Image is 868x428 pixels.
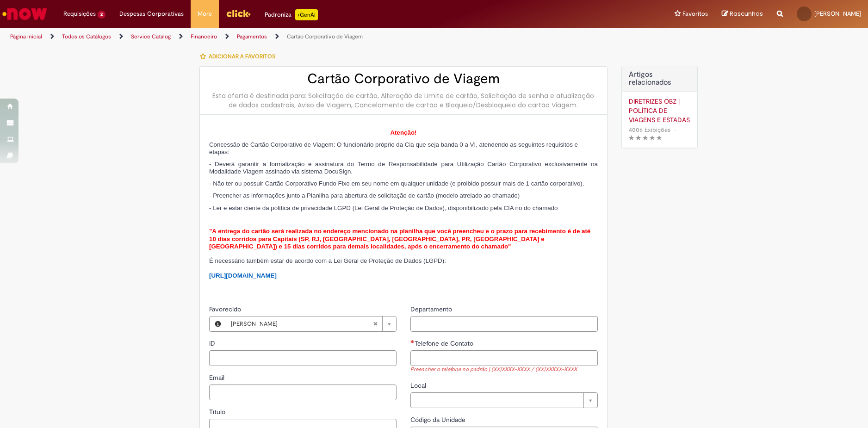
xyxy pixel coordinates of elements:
a: Service Catalog [131,33,171,40]
span: É necessário também estar de acordo com a Lei Geral de Proteção de Dados (LGPD): [209,257,446,264]
span: 2 [98,11,105,19]
h2: Cartão Corporativo de Viagem [209,71,598,87]
a: Rascunhos [722,10,763,19]
p: +GenAi [295,9,318,20]
a: [URL][DOMAIN_NAME] [209,272,277,279]
h3: Artigos relacionados [629,71,690,87]
div: Padroniza [265,9,318,20]
span: ID [209,339,217,347]
span: Despesas Corporativas [119,9,184,19]
input: Telefone de Contato [410,350,598,366]
span: Atenção! [390,129,416,136]
span: Telefone de Contato [415,339,475,347]
span: - Deverá garantir a formalização e assinatura do Termo de Responsabilidade para Utilização Cartão... [209,161,598,175]
ul: Trilhas de página [7,28,572,45]
input: Departamento [410,316,598,332]
button: Favorecido, Visualizar este registro Marcelo Augusto Koboldt Filho [210,316,226,331]
a: DIRETRIZES OBZ | POLÍTICA DE VIAGENS E ESTADAS [629,97,690,124]
span: • [672,124,678,136]
span: Concessão de Cartão Corporativo de Viagem: O funcionário próprio da Cia que seja banda 0 a VI, at... [209,141,578,155]
span: Favorecido, Marcelo Augusto Koboldt Filho [209,305,243,313]
a: [PERSON_NAME]Limpar campo Favorecido [226,316,396,331]
span: - Não ter ou possuir Cartão Corporativo Fundo Fixo em seu nome em qualquer unidade (e proibido po... [209,180,584,187]
span: Email [209,373,226,382]
input: ID [209,350,397,366]
input: Email [209,385,397,400]
span: More [198,9,212,19]
a: Página inicial [10,33,42,40]
span: Local [410,381,428,390]
span: Requisições [63,9,96,19]
a: Limpar campo Local [410,392,598,408]
span: Título [209,408,227,416]
abbr: Limpar campo Favorecido [368,316,382,331]
a: Todos os Catálogos [62,33,111,40]
div: Preencher o telefone no padrão | (XX)XXXX-XXXX / (XX)XXXXX-XXXX [410,366,598,374]
a: Pagamentos [237,33,267,40]
span: [PERSON_NAME] [231,316,373,331]
span: - Preencher as informações junto a Planilha para abertura de solicitação de cartão (modelo atrela... [209,192,520,199]
span: Favoritos [682,9,708,19]
div: Esta oferta é destinada para: Solicitação de cartão, Alteração de Limite de cartão, Solicitação d... [209,91,598,110]
span: Adicionar a Favoritos [209,53,275,60]
span: - Ler e estar ciente da política de privacidade LGPD (Lei Geral de Proteção de Dados), disponibil... [209,205,558,211]
a: Financeiro [191,33,217,40]
span: Código da Unidade [410,416,467,424]
span: Necessários [410,340,415,343]
img: ServiceNow [1,5,49,23]
span: Departamento [410,305,454,313]
span: Rascunhos [730,9,763,18]
button: Adicionar a Favoritos [199,47,280,66]
span: "A entrega do cartão será realizada no endereço mencionado na planilha que você preencheu e o pra... [209,228,590,250]
span: 4006 Exibições [629,126,670,134]
img: click_logo_yellow_360x200.png [226,6,251,20]
a: Cartão Corporativo de Viagem [287,33,363,40]
span: [PERSON_NAME] [814,10,861,18]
